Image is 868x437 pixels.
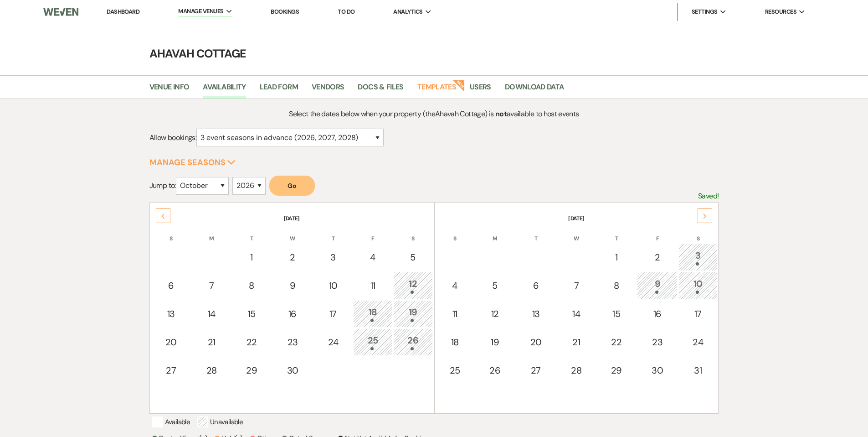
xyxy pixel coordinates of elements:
[260,81,298,99] a: Lead Form
[237,279,267,292] div: 8
[520,279,551,292] div: 6
[441,335,469,349] div: 18
[358,305,387,322] div: 18
[156,279,186,292] div: 6
[313,224,352,243] th: T
[601,335,631,349] div: 22
[237,364,267,377] div: 29
[452,79,465,92] strong: New
[358,279,387,292] div: 11
[43,2,78,21] img: Weven Logo
[562,364,591,377] div: 28
[642,250,673,264] div: 2
[107,8,139,16] a: Dashboard
[221,108,647,120] p: Select the dates below when your property (the Ahavah Cottage ) is available to host events
[683,307,712,321] div: 17
[197,416,243,427] p: Unavailable
[353,224,392,243] th: F
[601,307,631,321] div: 15
[765,7,796,16] span: Resources
[197,279,226,292] div: 7
[197,307,226,321] div: 14
[277,307,308,321] div: 16
[358,333,387,350] div: 25
[470,81,491,99] a: Users
[398,277,428,294] div: 12
[683,335,712,349] div: 24
[149,133,196,142] span: Allow bookings:
[562,335,591,349] div: 21
[149,181,176,190] span: Jump to:
[151,203,433,223] th: [DATE]
[441,364,469,377] div: 25
[398,333,428,350] div: 26
[480,364,510,377] div: 26
[698,190,719,202] p: Saved!
[398,305,428,322] div: 19
[393,7,422,16] span: Analytics
[237,250,267,264] div: 1
[237,335,267,349] div: 22
[312,81,344,99] a: Vendors
[520,335,551,349] div: 20
[156,307,186,321] div: 13
[358,250,387,264] div: 4
[106,46,762,62] h4: Ahavah Cottage
[683,277,712,294] div: 10
[271,8,299,16] a: Bookings
[393,224,433,243] th: S
[277,364,308,377] div: 30
[272,224,313,243] th: W
[237,307,267,321] div: 15
[436,224,474,243] th: S
[197,335,226,349] div: 21
[318,250,347,264] div: 3
[683,364,712,377] div: 31
[480,335,510,349] div: 19
[505,81,564,99] a: Download Data
[277,335,308,349] div: 23
[601,364,631,377] div: 29
[149,81,190,99] a: Venue Info
[562,279,591,292] div: 7
[151,224,191,243] th: S
[601,250,631,264] div: 1
[475,224,515,243] th: M
[197,364,226,377] div: 28
[642,364,673,377] div: 30
[318,335,347,349] div: 24
[417,81,456,99] a: Templates
[562,307,591,321] div: 14
[149,158,236,166] button: Manage Seasons
[178,7,223,16] span: Manage Venues
[358,81,403,99] a: Docs & Files
[642,277,673,294] div: 9
[232,224,272,243] th: T
[436,203,718,223] th: [DATE]
[637,224,678,243] th: F
[269,176,315,196] button: Go
[192,224,231,243] th: M
[642,307,673,321] div: 16
[596,224,636,243] th: T
[441,279,469,292] div: 4
[156,364,186,377] div: 27
[642,335,673,349] div: 23
[683,249,712,265] div: 3
[318,307,347,321] div: 17
[678,224,717,243] th: S
[318,279,347,292] div: 10
[156,335,186,349] div: 20
[692,7,718,16] span: Settings
[520,307,551,321] div: 13
[601,279,631,292] div: 8
[338,8,354,16] a: To Do
[480,307,510,321] div: 12
[398,250,428,264] div: 5
[277,279,308,292] div: 9
[557,224,596,243] th: W
[203,81,246,99] a: Availability
[480,279,510,292] div: 5
[277,250,308,264] div: 2
[441,307,469,321] div: 11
